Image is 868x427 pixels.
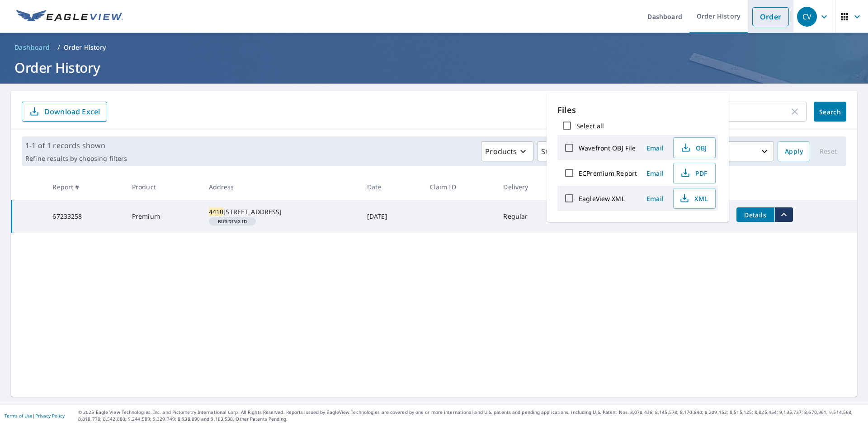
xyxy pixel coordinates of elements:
th: Date [360,174,423,200]
button: Email [641,141,670,155]
button: Email [641,166,670,180]
a: Order [752,7,789,26]
p: Products [485,146,517,157]
span: OBJ [679,142,708,153]
span: Dashboard [14,43,50,52]
button: OBJ [673,137,716,158]
button: Products [481,141,533,161]
th: Product [125,174,202,200]
li: / [57,42,60,53]
td: Regular [496,200,567,233]
p: Status [541,146,563,157]
span: Search [821,108,839,116]
th: Report # [45,174,124,200]
button: Search [814,102,846,122]
span: PDF [679,168,708,178]
button: Email [641,192,670,206]
h1: Order History [11,58,857,77]
a: Dashboard [11,40,54,55]
td: Premium [125,200,202,233]
span: Apply [785,146,803,157]
label: EagleView XML [579,194,625,203]
em: Building ID [218,219,247,224]
img: EV Logo [16,10,123,23]
p: 1-1 of 1 records shown [25,140,127,151]
td: 67233258 [45,200,124,233]
label: ECPremium Report [579,169,637,178]
button: XML [673,188,716,209]
span: XML [679,193,708,204]
p: Files [557,104,718,116]
p: Download Excel [44,107,100,117]
span: Details [742,211,769,219]
mark: 4410 [209,207,224,216]
th: Address [202,174,360,200]
button: Apply [778,141,810,161]
a: Privacy Policy [35,413,65,419]
span: Email [644,144,666,152]
p: © 2025 Eagle View Technologies, Inc. and Pictometry International Corp. All Rights Reserved. Repo... [78,409,863,422]
span: Email [644,194,666,203]
button: detailsBtn-67233258 [736,207,774,222]
td: [DATE] [360,200,423,233]
p: | [5,413,65,418]
label: Select all [576,122,604,130]
button: filesDropdownBtn-67233258 [774,207,793,222]
label: Wavefront OBJ File [579,144,636,152]
button: PDF [673,163,716,183]
button: Download Excel [22,102,107,122]
span: Email [644,169,666,178]
button: Status [537,141,580,161]
div: [STREET_ADDRESS] [209,207,353,216]
a: Terms of Use [5,413,33,419]
th: Claim ID [423,174,496,200]
nav: breadcrumb [11,40,857,55]
p: Order History [64,43,106,52]
div: CV [797,7,817,27]
p: Refine results by choosing filters [25,155,127,163]
th: Delivery [496,174,567,200]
